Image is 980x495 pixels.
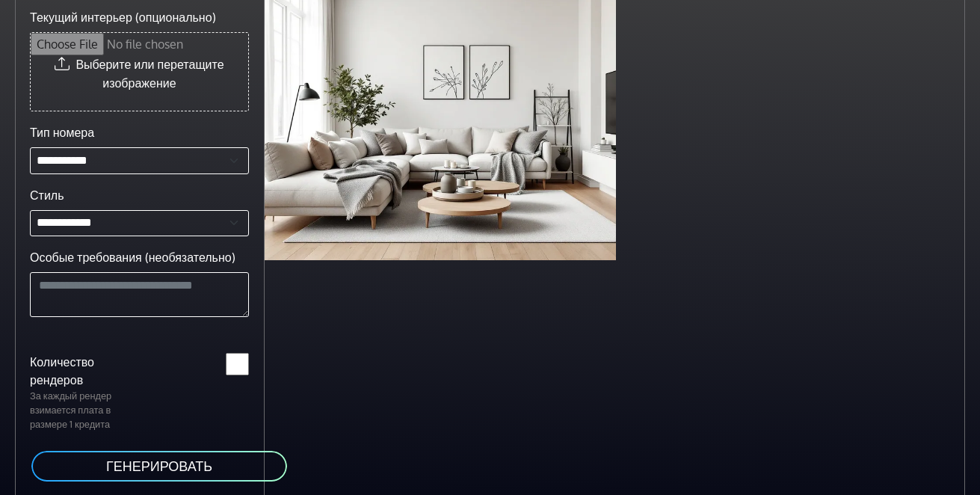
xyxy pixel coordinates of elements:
[30,250,235,265] ya-tr-span: Особые требования (необязательно)
[30,390,111,430] ya-tr-span: За каждый рендер взимается плата в размере 1 кредита
[30,354,94,387] ya-tr-span: Количество рендеров
[106,458,212,474] ya-tr-span: ГЕНЕРИРОВАТЬ
[30,10,216,25] ya-tr-span: Текущий интерьер (опционально)
[30,188,64,203] ya-tr-span: Стиль
[30,449,289,483] button: ГЕНЕРИРОВАТЬ
[30,125,94,140] ya-tr-span: Тип номера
